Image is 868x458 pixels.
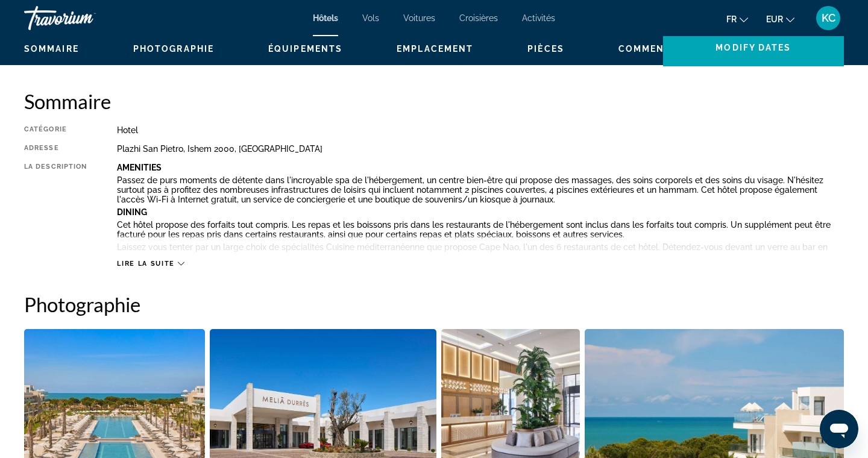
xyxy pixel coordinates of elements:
span: Lire la suite [117,260,174,268]
a: Activités [522,13,555,23]
button: Pièces [527,43,564,54]
span: Sommaire [24,44,79,54]
button: Photographie [133,43,214,54]
button: Équipements [268,43,342,54]
button: Change currency [766,10,794,28]
button: Commentaires [618,43,700,54]
b: Amenities [117,163,162,172]
button: Emplacement [397,43,473,54]
button: Sommaire [24,43,79,54]
span: Modify Dates [715,43,791,52]
span: EUR [766,14,783,24]
a: Hôtels [313,13,338,23]
span: Pièces [527,44,564,54]
b: Dining [117,207,147,217]
span: KC [822,12,835,24]
span: fr [726,14,737,24]
h2: Photographie [24,292,844,316]
div: Catégorie [24,125,87,135]
span: Commentaires [618,44,700,54]
a: Travorium [24,2,145,34]
div: Hotel [117,125,844,135]
div: La description [24,163,87,253]
div: Plazhi San Pietro, Ishem 2000, [GEOGRAPHIC_DATA] [117,144,844,154]
p: Passez de purs moments de détente dans l'incroyable spa de l'hébergement, un centre bien-être qui... [117,175,844,204]
h2: Sommaire [24,89,844,113]
span: Équipements [268,44,342,54]
a: Croisières [459,13,498,23]
button: User Menu [813,5,844,31]
a: Voitures [403,13,435,23]
a: Vols [362,13,379,23]
span: Photographie [133,44,214,54]
div: Adresse [24,144,87,154]
button: Lire la suite [117,259,184,268]
button: Change language [726,10,748,28]
button: Modify Dates [663,29,844,66]
p: Cet hôtel propose des forfaits tout compris. Les repas et les boissons pris dans les restaurants ... [117,220,844,239]
span: Emplacement [397,44,473,54]
iframe: Bouton de lancement de la fenêtre de messagerie [820,410,858,448]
